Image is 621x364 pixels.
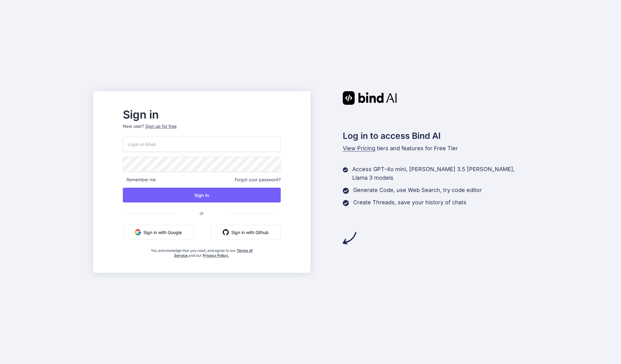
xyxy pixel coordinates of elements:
[123,225,194,240] button: Sign in with Google
[223,229,229,235] img: github
[123,110,281,119] h2: Sign in
[174,248,253,258] a: Terms of Service
[123,123,281,137] p: New user?
[123,137,281,152] input: Login or Email
[235,177,281,183] span: Forgot your password?
[343,231,356,245] img: arrow
[343,144,528,153] p: tiers and features for Free Tier
[343,91,397,105] img: Bind AI logo
[203,253,229,258] a: Privacy Policy.
[175,205,228,221] span: or
[123,177,156,183] span: Remember me
[343,129,528,142] h2: Log in to access Bind AI
[149,245,254,258] div: You acknowledge that you read, and agree to our and our
[123,188,281,202] button: Sign In
[352,165,528,182] p: Access GPT-4o mini, [PERSON_NAME] 3.5 [PERSON_NAME], Llama 3 models
[353,186,482,194] p: Generate Code, use Web Search, try code editor
[145,123,177,129] div: Sign up for free
[353,198,467,207] p: Create Threads, save your history of chats
[211,225,281,240] button: Sign in with Github
[343,145,375,151] span: View Pricing
[135,229,141,235] img: google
